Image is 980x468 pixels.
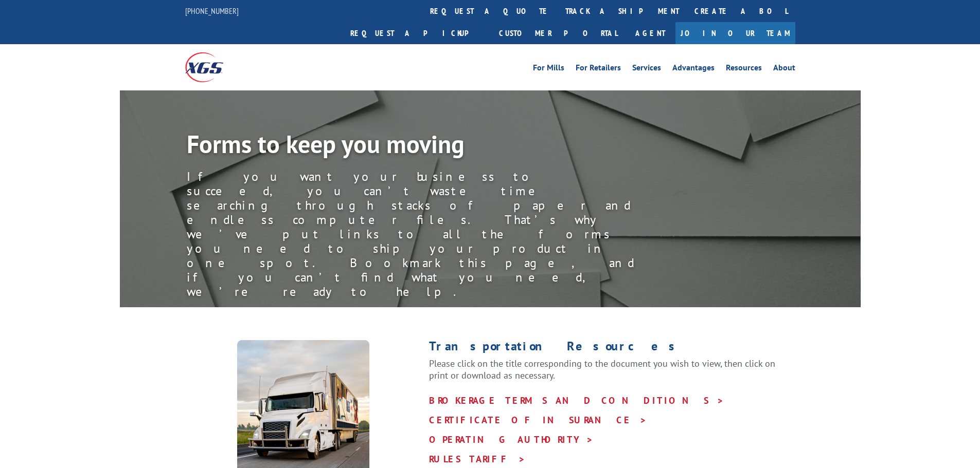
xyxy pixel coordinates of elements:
div: If you want your business to succeed, you can’t waste time searching through stacks of paper and ... [187,170,650,299]
a: Resources [726,64,762,75]
a: CERTIFICATE OF INSURANCE > [429,414,647,426]
a: [PHONE_NUMBER] [185,6,239,16]
a: Customer Portal [491,22,625,44]
a: OPERATING AUTHORITY > [429,434,594,445]
a: RULES TARIFF > [429,453,526,465]
a: Join Our Team [675,22,795,44]
a: About [773,64,795,75]
h1: Transportation Resources [429,340,795,358]
a: For Retailers [576,64,621,75]
a: Services [632,64,661,75]
a: Request a pickup [343,22,491,44]
a: For Mills [533,64,564,75]
a: Agent [625,22,675,44]
a: Advantages [672,64,715,75]
h1: Forms to keep you moving [187,132,650,161]
p: Please click on the title corresponding to the document you wish to view, then click on print or ... [429,358,795,391]
a: BROKERAGE TERMS AND CONDITIONS > [429,395,724,406]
